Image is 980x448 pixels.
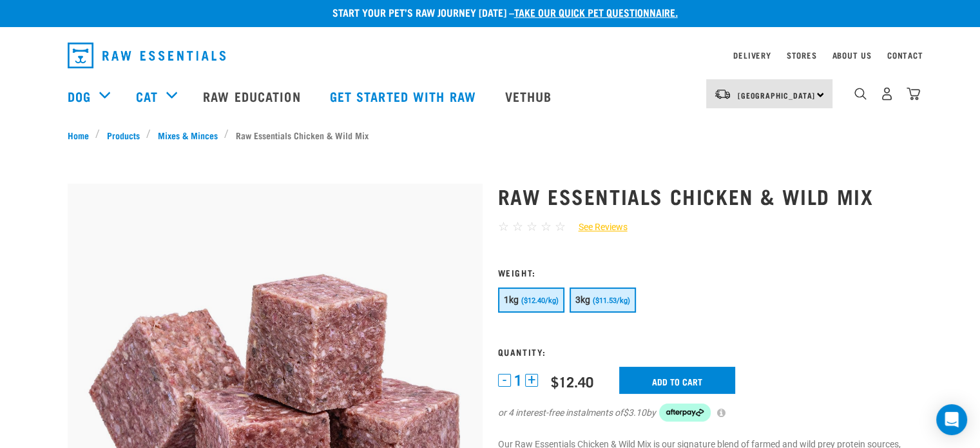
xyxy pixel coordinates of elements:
[733,53,771,57] a: Delivery
[498,347,913,356] h3: Quantity:
[190,70,316,122] a: Raw Education
[514,9,678,15] a: take our quick pet questionnaire.
[619,367,735,394] input: Add to cart
[498,287,564,313] button: 1kg ($12.40/kg)
[887,53,923,57] a: Contact
[492,70,568,122] a: Vethub
[787,53,817,57] a: Stores
[907,87,920,101] img: home-icon@2x.png
[854,88,867,100] img: home-icon-1@2x.png
[551,373,593,389] div: $12.40
[575,295,591,305] span: 3kg
[936,404,967,435] div: Open Intercom Messenger
[512,219,523,234] span: ☆
[738,93,816,97] span: [GEOGRAPHIC_DATA]
[136,86,158,106] a: Cat
[714,88,731,100] img: van-moving.png
[525,374,538,387] button: +
[504,295,519,305] span: 1kg
[623,406,646,420] span: $3.10
[880,87,894,101] img: user.png
[498,404,913,422] div: or 4 interest-free instalments of by
[832,53,871,57] a: About Us
[566,220,628,234] a: See Reviews
[526,219,537,234] span: ☆
[100,128,146,142] a: Products
[151,128,224,142] a: Mixes & Minces
[68,43,226,68] img: Raw Essentials Logo
[514,374,522,387] span: 1
[68,86,91,106] a: Dog
[57,37,923,73] nav: dropdown navigation
[555,219,566,234] span: ☆
[521,297,559,305] span: ($12.40/kg)
[498,219,509,234] span: ☆
[317,70,492,122] a: Get started with Raw
[593,297,630,305] span: ($11.53/kg)
[68,128,96,142] a: Home
[68,128,913,142] nav: breadcrumbs
[498,184,913,208] h1: Raw Essentials Chicken & Wild Mix
[498,374,511,387] button: -
[570,287,636,313] button: 3kg ($11.53/kg)
[498,268,913,277] h3: Weight:
[659,404,711,422] img: Afterpay
[541,219,552,234] span: ☆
